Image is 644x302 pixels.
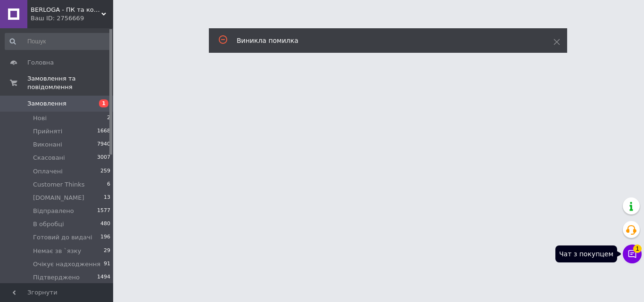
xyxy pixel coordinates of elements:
span: Відправлено [33,207,74,215]
span: 1 [633,245,642,253]
div: Виникла помилка [237,36,530,45]
span: Нові [33,114,47,122]
span: 196 [100,233,110,242]
span: Підтверджено [33,273,80,282]
span: Оплачені [33,167,63,176]
span: 29 [104,247,110,255]
div: Чат з покупцем [555,245,617,262]
span: 1494 [97,273,110,282]
span: 6 [107,180,110,189]
span: 7940 [97,140,110,149]
span: Головна [27,58,54,67]
input: Пошук [5,33,111,50]
span: 3007 [97,154,110,162]
span: Customer Thinks [33,180,85,189]
span: Скасовані [33,154,65,162]
span: 259 [100,167,110,176]
span: Виконані [33,140,62,149]
span: Прийняті [33,127,62,136]
span: 2 [107,114,110,122]
span: 1577 [97,207,110,215]
span: 480 [100,220,110,229]
span: Немає зв `язку [33,247,81,255]
span: BERLOGA - ПК та комплектуючі [31,6,101,14]
span: 91 [104,260,110,269]
span: Замовлення та повідомлення [27,74,113,91]
span: 1668 [97,127,110,136]
div: Ваш ID: 2756669 [31,14,113,23]
span: Очікує надходження [33,260,100,269]
span: Замовлення [27,99,66,108]
span: 1 [99,99,108,107]
span: [DOMAIN_NAME] [33,194,84,202]
span: Готовий до видачі [33,233,92,242]
span: 13 [104,194,110,202]
button: Чат з покупцем1 [623,245,642,263]
span: В обробці [33,220,64,229]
